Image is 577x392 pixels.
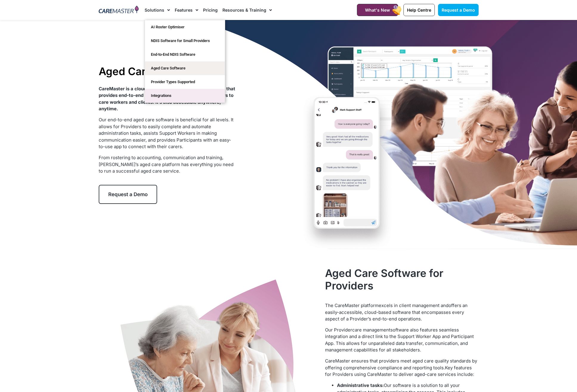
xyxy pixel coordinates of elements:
span: Our Provider [325,327,352,333]
span: Help Centre [407,7,431,13]
h2: Aged Care Software for Providers [325,267,478,292]
h1: Aged Care Software [99,65,236,78]
span: The CareMaster platform [325,303,379,308]
img: CareMaster Logo [99,6,139,15]
ul: Solutions [145,20,225,103]
a: What's New [357,4,398,16]
a: Provider Types Supported​ [145,75,225,89]
a: AI Roster Optimiser [145,20,225,34]
span: Request a Demo [442,7,475,13]
a: Aged Care Software [145,61,225,75]
a: Integrations [145,89,225,103]
a: End-to-End NDIS Software [145,48,225,61]
span: What's New [365,7,390,13]
b: Administrative tasks: [337,382,384,388]
p: care management [325,327,478,354]
a: Request a Demo [438,4,479,16]
a: NDIS Software for Small Providers [145,34,225,48]
a: Help Centre [403,4,435,16]
span: From rostering to accounting, communication and training, [PERSON_NAME]’s aged care platform has ... [99,155,233,174]
p: excels in client management and [325,302,478,323]
a: Request a Demo [99,185,157,204]
strong: CareMaster is a cloud-based aged care software platform that provides end-to-end solutions to all... [99,86,235,112]
p: CareMaster ensures that providers meet aged care quality standards by offering comprehensive comp... [325,358,478,378]
span: offers an easily-accessible, cloud-based software that encompasses every aspect of a Provider’s e... [325,303,468,322]
span: Our end-to-end aged care software is beneficial for all levels. It allows for Providers to easily... [99,117,233,149]
span: software also features seamless integration and a direct link to the Support Worker App and Parti... [325,327,474,353]
span: Request a Demo [108,191,148,197]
